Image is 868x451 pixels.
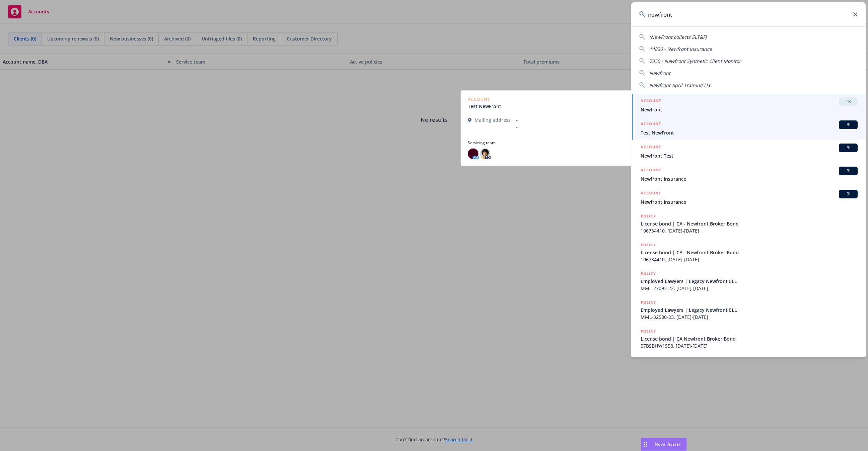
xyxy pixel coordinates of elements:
[641,242,656,248] h5: POLICY
[842,122,855,128] span: BI
[641,335,858,342] span: License bond | CA Newfront Broker Bond
[631,117,866,140] a: ACCOUNTBITest NewFront
[641,313,858,321] span: MML-32580-23, [DATE]-[DATE]
[641,438,649,451] div: Drag to move
[641,227,858,234] span: 106734410, [DATE]-[DATE]
[649,58,741,64] span: 7350 - Newfront Synthetic Client Monitor
[641,152,858,159] span: Newfront Test
[641,175,858,182] span: Newfront Insurance
[631,238,866,267] a: POLICYLicense bond | CA - Newfront Broker Bond106734410, [DATE]-[DATE]
[641,213,656,219] h5: POLICY
[842,191,855,197] span: BI
[641,270,656,277] h5: POLICY
[631,267,866,295] a: POLICYEmployed Lawyers | Legacy Newfront ELLMML-27093-22, [DATE]-[DATE]
[641,342,858,349] span: 57BSBHW1558, [DATE]-[DATE]
[641,190,661,198] h5: ACCOUNT
[631,140,866,163] a: ACCOUNTBINewfront Test
[842,168,855,174] span: BI
[631,324,866,353] a: POLICYLicense bond | CA Newfront Broker Bond57BSBHW1558, [DATE]-[DATE]
[641,256,858,263] span: 106734410, [DATE]-[DATE]
[842,99,855,105] span: TR
[641,97,661,105] h5: ACCOUNT
[641,167,661,175] h5: ACCOUNT
[641,198,858,205] span: Newfront Insurance
[641,220,858,227] span: License bond | CA - Newfront Broker Bond
[631,186,866,209] a: ACCOUNTBINewfront Insurance
[842,145,855,151] span: BI
[641,299,656,306] h5: POLICY
[649,46,712,52] span: 14830 - Newfront Insurance
[649,82,712,88] span: Newfront April Training LLC
[641,328,656,335] h5: POLICY
[641,129,858,136] span: Test NewFront
[641,306,858,313] span: Employed Lawyers | Legacy Newfront ELL
[641,438,687,451] button: Nova Assist
[641,285,858,292] span: MML-27093-22, [DATE]-[DATE]
[641,249,858,256] span: License bond | CA - Newfront Broker Bond
[649,34,707,40] span: (NewFront collects SLT&F)
[631,295,866,324] a: POLICYEmployed Lawyers | Legacy Newfront ELLMML-32580-23, [DATE]-[DATE]
[649,70,670,76] span: Newfront
[631,94,866,117] a: ACCOUNTTRNewfront
[641,106,858,113] span: Newfront
[631,2,866,26] input: Search...
[631,163,866,186] a: ACCOUNTBINewfront Insurance
[641,144,661,152] h5: ACCOUNT
[655,441,681,447] span: Nova Assist
[631,209,866,238] a: POLICYLicense bond | CA - Newfront Broker Bond106734410, [DATE]-[DATE]
[641,278,858,285] span: Employed Lawyers | Legacy Newfront ELL
[641,120,661,128] h5: ACCOUNT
